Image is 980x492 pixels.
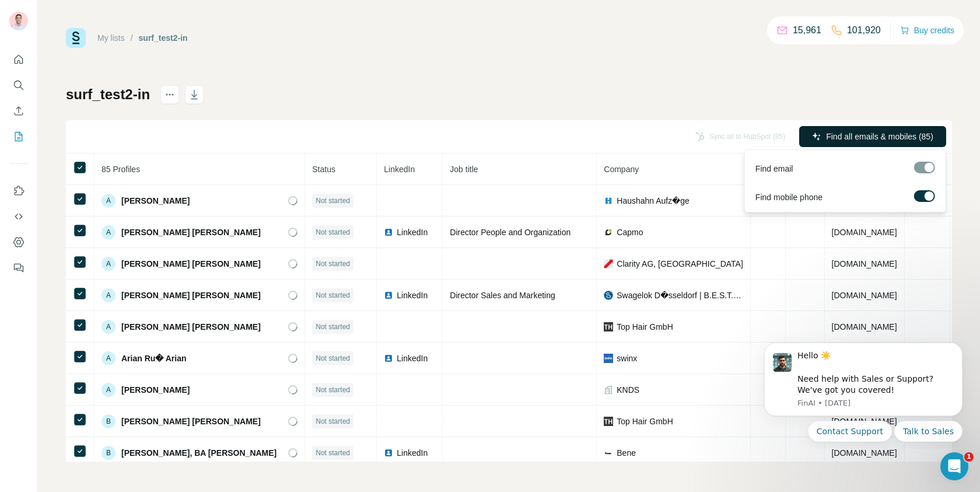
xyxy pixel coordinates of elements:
span: Not started [316,385,350,395]
span: [PERSON_NAME] [121,195,190,207]
button: Buy credits [900,22,954,39]
span: Clarity AG, [GEOGRAPHIC_DATA] [617,258,743,270]
div: A [101,351,116,365]
span: [PERSON_NAME] [PERSON_NAME] [121,289,261,301]
button: Find all emails & mobiles (85) [799,126,946,147]
span: [PERSON_NAME] [PERSON_NAME] [121,226,261,238]
span: Find all emails & mobiles (85) [826,131,933,142]
div: A [101,320,116,334]
span: Job title [450,165,478,174]
li: / [131,32,133,44]
span: [PERSON_NAME] [PERSON_NAME] [121,258,261,270]
a: My lists [97,33,125,43]
span: [PERSON_NAME] [PERSON_NAME] [121,416,261,427]
span: [DOMAIN_NAME] [832,448,897,458]
span: swinx [617,353,637,364]
span: Not started [316,196,350,206]
button: Dashboard [9,232,28,253]
div: A [101,194,116,208]
button: My lists [9,126,28,147]
span: [PERSON_NAME], BA [PERSON_NAME] [121,447,276,459]
span: Haushahn Aufz�ge [617,195,689,207]
img: company-logo [604,448,613,458]
span: Director Sales and Marketing [450,291,555,300]
img: LinkedIn logo [384,354,393,363]
div: A [101,225,116,239]
button: Use Surfe on LinkedIn [9,180,28,201]
span: Top Hair GmbH [617,416,673,427]
img: company-logo [604,291,613,300]
span: [DOMAIN_NAME] [832,259,897,268]
span: Not started [316,259,350,269]
span: Not started [316,227,350,238]
img: company-logo [604,354,613,363]
iframe: Intercom notifications message [747,333,980,449]
span: [DOMAIN_NAME] [832,322,897,332]
span: KNDS [617,384,639,396]
span: LinkedIn [397,353,428,364]
img: company-logo [604,196,613,205]
img: Surfe Logo [66,28,86,48]
img: company-logo [604,228,613,237]
span: LinkedIn [397,447,428,459]
h1: surf_test2-in [66,85,150,104]
span: Top Hair GmbH [617,321,673,333]
iframe: Intercom live chat [940,452,968,480]
p: 15,961 [793,23,821,37]
button: Use Surfe API [9,206,28,227]
div: B [101,446,116,460]
span: LinkedIn [397,226,428,238]
button: Enrich CSV [9,100,28,121]
div: A [101,288,116,302]
img: Avatar [9,12,28,30]
span: Not started [316,416,350,427]
span: Not started [316,290,350,301]
button: Search [9,75,28,96]
div: A [101,383,116,397]
img: company-logo [604,417,613,426]
span: Not started [316,448,350,458]
span: Company [604,165,639,174]
span: [PERSON_NAME] [121,384,190,396]
img: LinkedIn logo [384,448,393,458]
img: LinkedIn logo [384,228,393,237]
span: 1 [964,452,974,462]
span: LinkedIn [384,165,415,174]
div: B [101,414,116,428]
span: LinkedIn [397,289,428,301]
span: Swagelok D�sseldorf | B.E.S.T. Fluidsysteme GmbH [617,289,743,301]
span: Bene [617,447,636,459]
div: surf_test2-in [139,32,188,44]
span: Not started [316,353,350,364]
img: company-logo [604,259,613,268]
span: Capmo [617,226,643,238]
span: 85 Profiles [101,165,140,174]
button: Quick start [9,49,28,70]
button: actions [160,85,179,104]
img: LinkedIn logo [384,291,393,300]
span: Arian Ru� Arian [121,353,187,364]
span: [PERSON_NAME] [PERSON_NAME] [121,321,261,333]
span: [DOMAIN_NAME] [832,228,897,237]
span: Status [312,165,335,174]
span: Not started [316,322,350,332]
span: Director People and Organization [450,228,570,237]
span: Find email [755,163,793,175]
button: Feedback [9,257,28,278]
div: A [101,257,116,271]
img: company-logo [604,322,613,332]
p: 101,920 [847,23,881,37]
span: [DOMAIN_NAME] [832,291,897,300]
span: Find mobile phone [755,191,822,203]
